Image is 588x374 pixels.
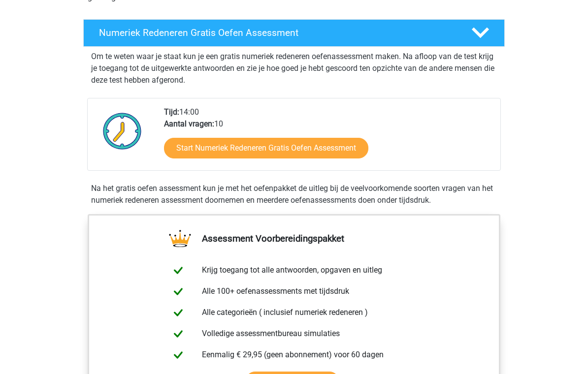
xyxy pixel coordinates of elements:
[164,138,368,158] a: Start Numeriek Redeneren Gratis Oefen Assessment
[164,107,179,117] b: Tijd:
[91,51,497,86] p: Om te weten waar je staat kun je een gratis numeriek redeneren oefenassessment maken. Na afloop v...
[98,106,147,156] img: Klok
[164,119,214,128] b: Aantal vragen:
[79,19,509,47] a: Numeriek Redeneren Gratis Oefen Assessment
[157,106,500,170] div: 14:00 10
[99,27,456,38] h4: Numeriek Redeneren Gratis Oefen Assessment
[87,183,501,206] div: Na het gratis oefen assessment kun je met het oefenpakket de uitleg bij de veelvoorkomende soorte...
